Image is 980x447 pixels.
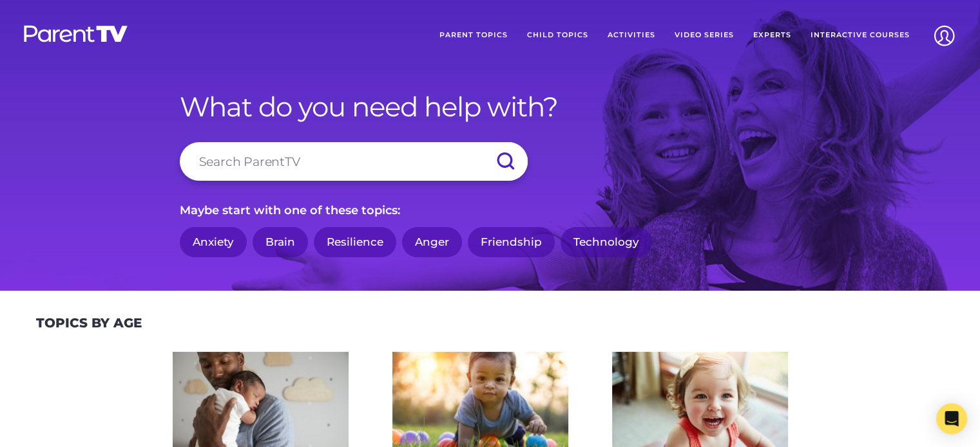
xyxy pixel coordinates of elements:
[36,315,142,331] h2: Topics By Age
[483,142,528,181] input: Submit
[598,19,665,51] a: Activities
[801,19,919,51] a: Interactive Courses
[665,19,744,51] a: Video Series
[253,227,308,257] a: Brain
[402,227,462,257] a: Anger
[23,24,129,43] img: parenttv-logo-white.4c85aaf.svg
[180,200,801,221] p: Maybe start with one of these topics:
[928,19,961,52] img: Account
[936,403,967,434] div: Open Intercom Messenger
[517,19,598,51] a: Child Topics
[314,227,396,257] a: Resilience
[430,19,517,51] a: Parent Topics
[180,91,801,123] h1: What do you need help with?
[561,227,652,257] a: Technology
[744,19,801,51] a: Experts
[180,142,528,181] input: Search ParentTV
[468,227,555,257] a: Friendship
[180,227,247,257] a: Anxiety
